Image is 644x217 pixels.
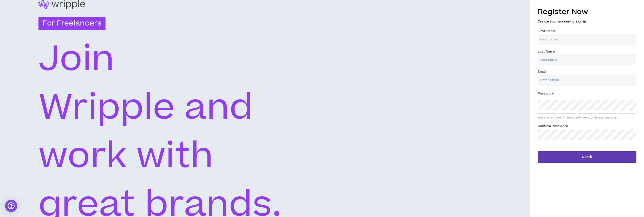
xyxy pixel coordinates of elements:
[538,27,556,35] label: First Name
[538,116,636,120] div: You are required to use a sufficiently strong password.
[38,34,114,85] text: Join
[38,83,253,133] text: Wripple and
[538,68,547,76] label: Email
[538,91,554,96] span: Password
[538,7,636,17] h3: Register Now
[538,47,555,56] label: Last Name
[38,131,213,182] text: work with
[576,19,586,24] a: sign in
[38,17,106,30] h3: For Freelancers
[538,151,636,163] button: Submit
[538,20,636,23] h5: Create your account or
[538,122,568,130] label: Confirm Password
[538,54,636,65] input: Last name
[538,34,636,45] input: First name
[5,200,17,212] div: Open Intercom Messenger
[538,75,636,86] input: Enter Email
